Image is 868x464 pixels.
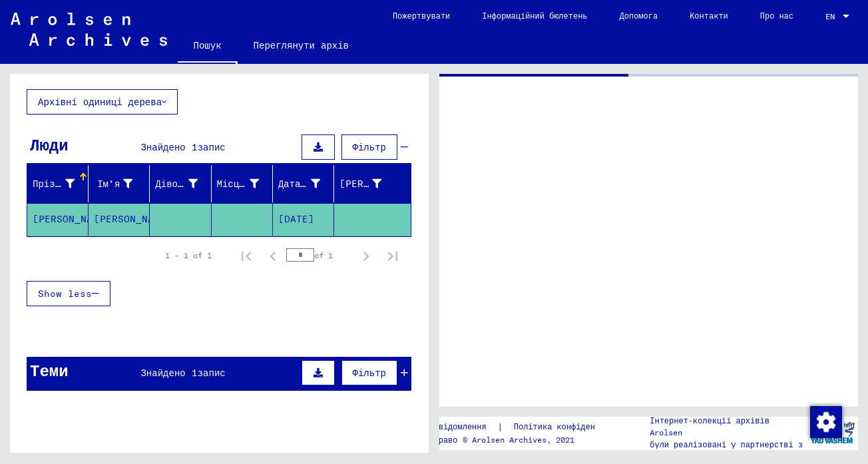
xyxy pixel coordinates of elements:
[386,420,497,434] a: Юридичне повідомлення
[386,435,574,445] font: Авторське право © Arolsen Archives, 2021
[514,421,634,431] font: Політика конфіденційності
[278,173,337,194] div: Дата народження
[353,141,386,153] font: Фільтр
[482,11,587,21] font: Інформаційний бюлетень
[807,416,857,449] img: yv_logo.png
[27,89,178,115] button: Архівні одиниці дерева
[339,173,398,194] div: [PERSON_NAME] ув'язненого
[286,249,353,262] div: of 1
[198,141,226,153] font: запис
[212,165,273,202] mat-header-cell: Місце народження
[278,213,314,225] font: [DATE]
[30,134,69,154] font: Люди
[155,173,214,194] div: Дівоче прізвище
[233,242,260,269] button: First page
[94,213,172,225] font: [PERSON_NAME]
[140,141,197,153] font: Знайдено 1
[353,242,379,269] button: Next page
[393,11,450,21] font: Пожертвувати
[260,242,286,269] button: Previous page
[503,420,650,434] a: Політика конфіденційності
[341,360,397,385] button: Фільтр
[140,367,197,379] font: Знайдено 1
[33,213,110,225] font: [PERSON_NAME]
[33,178,77,190] font: Прізвище
[254,39,349,51] font: Переглянути архів
[217,178,307,190] font: Місце народження
[379,242,406,269] button: Last page
[38,96,162,108] font: Архівні одиниці дерева
[198,367,226,379] font: запис
[165,250,212,262] div: 1 – 1 of 1
[620,11,658,21] font: Допомога
[217,173,276,194] div: Місце народження
[238,29,365,61] a: Переглянути архів
[38,288,92,300] span: Show less
[27,281,110,306] button: Show less
[94,173,149,194] div: Ім'я
[497,421,503,433] font: |
[339,178,485,190] font: [PERSON_NAME] ув'язненого
[810,406,842,438] img: Зміна згоди
[341,134,397,160] button: Фільтр
[150,165,211,202] mat-header-cell: Дівоче прізвище
[97,178,120,190] font: Ім'я
[353,367,386,379] font: Фільтр
[760,11,793,21] font: Про нас
[825,11,835,21] font: EN
[650,439,803,449] font: були реалізовані у партнерстві з
[11,13,167,46] img: Arolsen_neg.svg
[273,165,334,202] mat-header-cell: Дата народження
[690,11,728,21] font: Контакти
[278,178,363,190] font: Дата народження
[89,165,150,202] mat-header-cell: Ім'я
[33,173,91,194] div: Прізвище
[334,165,411,202] mat-header-cell: Номер ув'язненого
[178,29,238,64] a: Пошук
[155,178,240,190] font: Дівоче прізвище
[194,39,222,51] font: Пошук
[27,165,89,202] mat-header-cell: Прізвище
[30,360,69,380] font: Теми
